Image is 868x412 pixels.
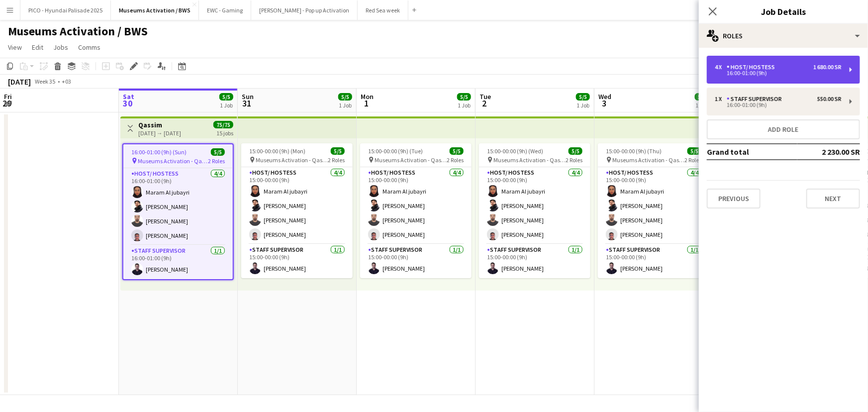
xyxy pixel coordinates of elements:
[797,144,860,160] td: 2 230.00 SR
[806,189,860,208] button: Next
[597,98,611,109] span: 3
[577,102,589,109] div: 1 Job
[49,41,72,54] a: Jobs
[598,167,709,244] app-card-role: Host/ Hostess4/415:00-00:00 (9h)Maram Al jubayri[PERSON_NAME][PERSON_NAME][PERSON_NAME]
[375,156,447,164] span: Museums Activation - Qassim
[241,244,353,278] app-card-role: Staff Supervisor1/115:00-00:00 (9h)[PERSON_NAME]
[123,92,134,101] span: Sat
[8,77,31,87] div: [DATE]
[487,147,543,155] span: 15:00-00:00 (9h) (Wed)
[199,0,251,20] button: EWC - Gaming
[331,147,345,155] span: 5/5
[131,148,187,156] span: 16:00-01:00 (9h) (Sun)
[576,93,590,101] span: 5/5
[359,98,374,109] span: 1
[242,92,254,101] span: Sun
[20,0,111,20] button: PICO - Hyundai Palisade 2025
[216,128,233,137] div: 15 jobs
[4,41,26,54] a: View
[78,43,100,52] span: Comms
[240,98,254,109] span: 31
[479,244,590,278] app-card-role: Staff Supervisor1/115:00-00:00 (9h)[PERSON_NAME]
[360,143,472,278] app-job-card: 15:00-00:00 (9h) (Tue)5/5 Museums Activation - Qassim2 RolesHost/ Hostess4/415:00-00:00 (9h)Maram...
[123,245,233,279] app-card-role: Staff Supervisor1/116:00-01:00 (9h)[PERSON_NAME]
[360,244,472,278] app-card-role: Staff Supervisor1/115:00-00:00 (9h)[PERSON_NAME]
[138,120,181,129] h3: Qassim
[606,147,662,155] span: 15:00-00:00 (9h) (Thu)
[32,43,43,52] span: Edit
[138,129,181,137] div: [DATE] → [DATE]
[111,0,199,20] button: Museums Activation / BWS
[121,98,134,109] span: 30
[241,167,353,244] app-card-role: Host/ Hostess4/415:00-00:00 (9h)Maram Al jubayri[PERSON_NAME][PERSON_NAME][PERSON_NAME]
[338,93,352,101] span: 5/5
[707,119,860,139] button: Add role
[241,143,353,278] app-job-card: 15:00-00:00 (9h) (Mon)5/5 Museums Activation - Qassim2 RolesHost/ Hostess4/415:00-00:00 (9h)Maram...
[612,156,684,164] span: Museums Activation - Qassim
[447,156,464,164] span: 2 Roles
[695,102,708,109] div: 1 Job
[727,96,786,103] div: Staff Supervisor
[569,147,582,155] span: 5/5
[699,24,868,48] div: Roles
[457,93,471,101] span: 5/5
[361,92,374,101] span: Mon
[687,147,701,155] span: 5/5
[28,41,47,54] a: Edit
[707,144,797,160] td: Grand total
[813,64,842,71] div: 1 680.00 SR
[684,156,701,164] span: 2 Roles
[8,24,148,39] h1: Museums Activation / BWS
[53,43,68,52] span: Jobs
[715,64,727,71] div: 4 x
[493,156,566,164] span: Museums Activation - Qassim
[360,167,472,244] app-card-role: Host/ Hostess4/415:00-00:00 (9h)Maram Al jubayri[PERSON_NAME][PERSON_NAME][PERSON_NAME]
[727,64,779,71] div: Host/ Hostess
[566,156,582,164] span: 2 Roles
[598,143,709,278] app-job-card: 15:00-00:00 (9h) (Thu)5/5 Museums Activation - Qassim2 RolesHost/ Hostess4/415:00-00:00 (9h)Maram...
[478,98,491,109] span: 2
[598,92,611,101] span: Wed
[208,157,225,165] span: 2 Roles
[715,71,842,76] div: 16:00-01:00 (9h)
[695,93,709,101] span: 5/5
[8,43,22,52] span: View
[251,0,358,20] button: [PERSON_NAME] - Pop up Activation
[358,0,408,20] button: Red Sea week
[249,147,305,155] span: 15:00-00:00 (9h) (Mon)
[368,147,423,155] span: 15:00-00:00 (9h) (Tue)
[699,5,868,18] h3: Job Details
[4,92,12,101] span: Fri
[817,96,842,103] div: 550.00 SR
[328,156,345,164] span: 2 Roles
[715,96,727,103] div: 1 x
[480,92,491,101] span: Tue
[220,102,233,109] div: 1 Job
[123,168,233,245] app-card-role: Host/ Hostess4/416:00-01:00 (9h)Maram Al jubayri[PERSON_NAME][PERSON_NAME][PERSON_NAME]
[715,103,842,107] div: 16:00-01:00 (9h)
[62,78,71,85] div: +03
[479,167,590,244] app-card-role: Host/ Hostess4/415:00-00:00 (9h)Maram Al jubayri[PERSON_NAME][PERSON_NAME][PERSON_NAME]
[479,143,590,278] app-job-card: 15:00-00:00 (9h) (Wed)5/5 Museums Activation - Qassim2 RolesHost/ Hostess4/415:00-00:00 (9h)Maram...
[122,143,234,280] app-job-card: 16:00-01:00 (9h) (Sun)5/5 Museums Activation - Qassim2 RolesHost/ Hostess4/416:00-01:00 (9h)Maram...
[138,157,208,165] span: Museums Activation - Qassim
[211,148,225,156] span: 5/5
[33,78,58,85] span: Week 35
[219,93,233,101] span: 5/5
[339,102,352,109] div: 1 Job
[707,189,761,208] button: Previous
[74,41,104,54] a: Comms
[256,156,328,164] span: Museums Activation - Qassim
[458,102,471,109] div: 1 Job
[2,98,12,109] span: 29
[450,147,464,155] span: 5/5
[598,244,709,278] app-card-role: Staff Supervisor1/115:00-00:00 (9h)[PERSON_NAME]
[213,121,233,128] span: 75/75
